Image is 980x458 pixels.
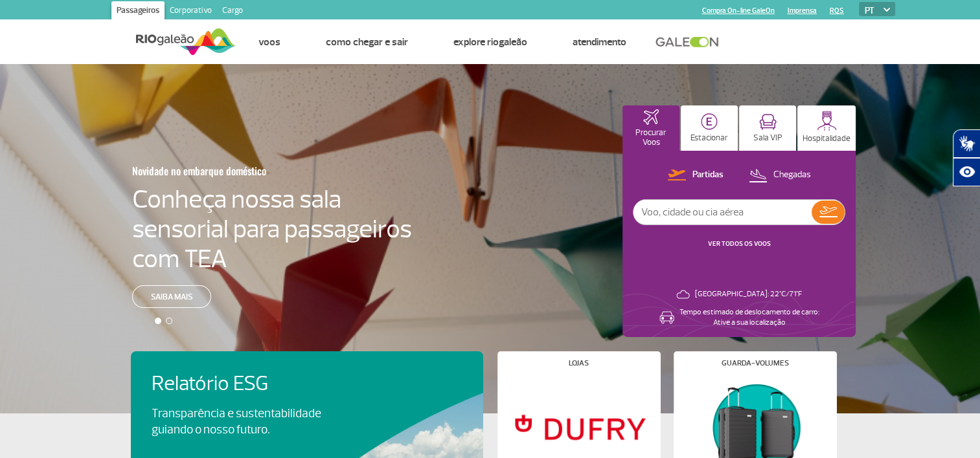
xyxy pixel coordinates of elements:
[701,113,718,130] img: carParkingHome.svg
[152,372,462,438] a: Relatório ESGTransparência e sustentabilidade guiando o nosso futuro.
[629,128,673,147] p: Procurar Voos
[633,200,812,224] input: Voo, cidade ou cia aérea
[258,36,280,49] a: Voos
[953,129,980,158] button: Abrir tradutor de língua de sinais.
[745,167,815,184] button: Chegadas
[704,239,775,249] button: VER TODOS OS VOOS
[788,6,817,15] a: Imprensa
[326,36,408,49] a: Como chegar e sair
[953,129,980,186] div: Plugin de acessibilidade da Hand Talk.
[111,1,165,22] a: Passageiros
[165,1,217,22] a: Corporativo
[722,360,789,367] h4: Guarda-volumes
[681,105,738,151] button: Estacionar
[569,360,589,367] h4: Lojas
[830,6,844,15] a: RQS
[702,6,775,15] a: Compra On-line GaleOn
[692,169,724,181] p: Partidas
[664,167,727,184] button: Partidas
[622,105,679,151] button: Procurar Voos
[679,307,819,328] p: Tempo estimado de deslocamento de carro: Ative a sua localização
[773,169,811,181] p: Chegadas
[132,184,412,274] h4: Conheça nossa sala sensorial para passageiros com TEA
[695,289,802,300] p: [GEOGRAPHIC_DATA]: 22°C/71°F
[453,36,527,49] a: Explore RIOgaleão
[217,1,248,22] a: Cargo
[690,133,728,143] p: Estacionar
[759,114,777,130] img: vipRoom.svg
[797,105,856,151] button: Hospitalidade
[708,239,771,248] a: VER TODOS OS VOOS
[803,134,850,144] p: Hospitalidade
[739,105,796,151] button: Sala VIP
[152,372,358,396] h4: Relatório ESG
[817,111,837,131] img: hospitality.svg
[953,158,980,186] button: Abrir recursos assistivos.
[573,36,626,49] a: Atendimento
[753,133,782,143] p: Sala VIP
[132,157,348,184] h3: Novidade no embarque doméstico
[132,285,211,308] a: Saiba mais
[643,109,659,125] img: airplaneHomeActive.svg
[152,406,336,438] p: Transparência e sustentabilidade guiando o nosso futuro.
